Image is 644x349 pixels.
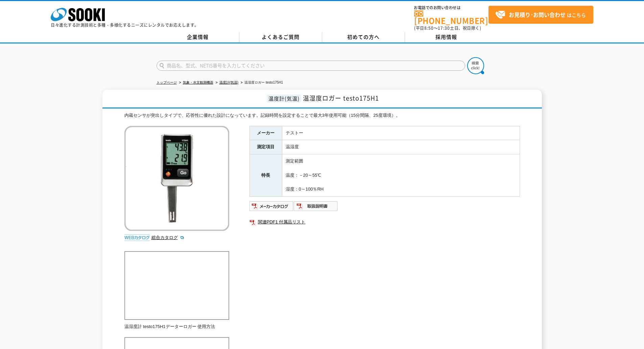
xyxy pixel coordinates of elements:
[157,32,239,42] a: 企業情報
[249,126,282,140] th: メーカー
[151,235,185,240] a: 総合カタログ
[347,33,380,41] span: 初めての方へ
[322,32,405,42] a: 初めての方へ
[405,32,488,42] a: 採用情報
[249,205,294,210] a: メーカーカタログ
[414,10,488,24] a: [PHONE_NUMBER]
[467,57,484,74] img: btn_search.png
[488,6,593,24] a: お見積り･お問い合わせはこちら
[424,25,434,31] span: 8:50
[282,140,520,154] td: 温湿度
[239,79,283,86] li: 温湿度ロガー testo175H1
[249,201,294,212] img: メーカーカタログ
[124,323,229,330] p: 温湿度計 testo175H1データーロガー 使用方法
[249,154,282,197] th: 特長
[183,81,213,84] a: 気象・水文観測機器
[303,93,379,103] span: 温湿度ロガー testo175H1
[495,10,586,20] span: はこちら
[124,126,229,231] img: 温湿度ロガー testo175H1
[157,81,177,84] a: トップページ
[124,234,150,241] img: webカタログ
[51,23,199,27] p: 日々進化する計測技術と多種・多様化するニーズにレンタルでお応えします。
[414,6,488,10] span: お電話でのお問い合わせは
[239,32,322,42] a: よくあるご質問
[294,201,338,212] img: 取扱説明書
[282,126,520,140] td: テストー
[509,10,566,19] strong: お見積り･お問い合わせ
[249,218,520,226] a: 関連PDF1 付属品リスト
[267,94,301,102] span: 温度計(気温)
[124,112,520,119] div: 内蔵センサが突出しタイプで、応答性に優れた設計になっています。記録時間を設定することで最大3年使用可能（15分間隔、25度環境）。
[438,25,450,31] span: 17:30
[414,25,481,31] span: (平日 ～ 土日、祝日除く)
[249,140,282,154] th: 測定項目
[282,154,520,197] td: 測定範囲 温度：－20～55℃ 湿度：0～100％RH
[294,205,338,210] a: 取扱説明書
[219,81,239,84] a: 温度計(気温)
[157,61,465,71] input: 商品名、型式、NETIS番号を入力してください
